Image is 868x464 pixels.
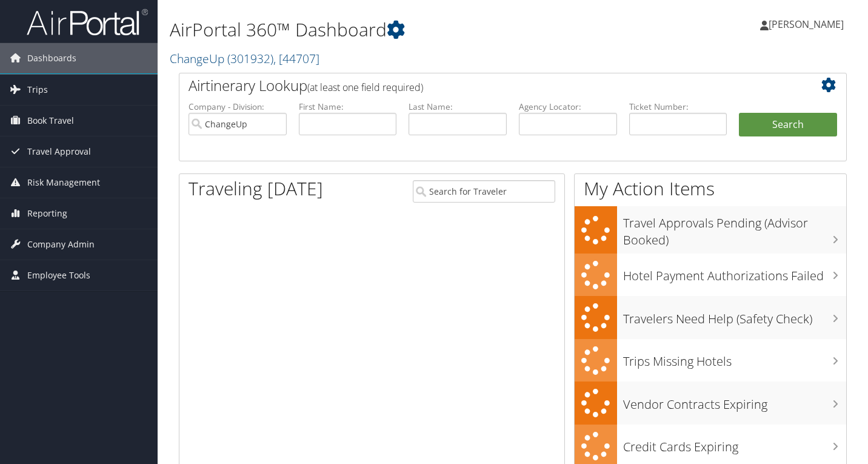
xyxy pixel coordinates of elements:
span: (at least one field required) [307,81,423,94]
span: Travel Approval [27,136,91,167]
h3: Credit Cards Expiring [623,432,846,456]
span: , [ 44707 ] [273,50,319,67]
label: First Name: [299,101,397,113]
h3: Hotel Payment Authorizations Failed [623,261,846,284]
span: Reporting [27,198,67,229]
a: Hotel Payment Authorizations Failed [575,254,846,297]
label: Company - Division: [189,101,287,113]
h1: Traveling [DATE] [189,176,323,201]
h2: Airtinerary Lookup [189,75,781,96]
h3: Trips Missing Hotels [623,347,846,370]
h1: AirPortal 360™ Dashboard [170,17,627,42]
span: Book Travel [27,106,74,136]
span: Trips [27,75,48,105]
span: Risk Management [27,167,100,198]
input: Search for Traveler [413,180,555,203]
span: ( 301932 ) [227,50,273,67]
a: Vendor Contracts Expiring [575,382,846,425]
h3: Vendor Contracts Expiring [623,390,846,413]
a: [PERSON_NAME] [760,6,856,42]
a: Travelers Need Help (Safety Check) [575,296,846,339]
span: [PERSON_NAME] [769,18,844,31]
span: Employee Tools [27,260,90,291]
a: ChangeUp [170,50,319,67]
a: Travel Approvals Pending (Advisor Booked) [575,206,846,253]
span: Dashboards [27,43,76,73]
span: Company Admin [27,229,95,260]
button: Search [739,113,837,137]
label: Last Name: [409,101,507,113]
h3: Travelers Need Help (Safety Check) [623,304,846,328]
h1: My Action Items [575,176,846,201]
label: Agency Locator: [519,101,617,113]
h3: Travel Approvals Pending (Advisor Booked) [623,209,846,249]
a: Trips Missing Hotels [575,339,846,382]
img: airportal-logo.png [27,8,148,36]
label: Ticket Number: [629,101,727,113]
